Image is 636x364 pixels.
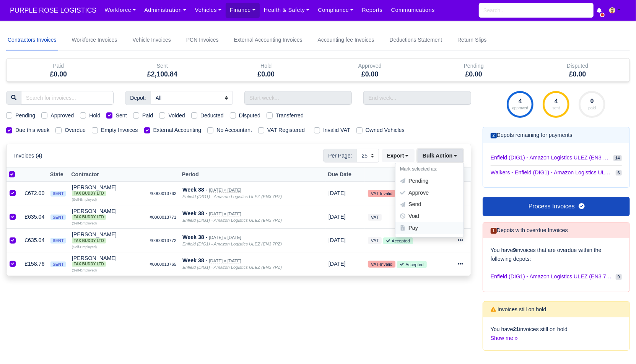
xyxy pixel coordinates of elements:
[276,111,304,120] label: Transferred
[366,126,405,135] label: Owned Vehicles
[368,237,382,244] small: VAT
[532,62,624,70] div: Disputed
[318,58,422,81] div: Approved
[125,91,151,105] span: Depot:
[513,326,519,332] strong: 21
[616,170,622,176] span: 6
[209,235,241,240] small: [DATE] » [DATE]
[115,111,127,120] label: Sent
[182,242,282,246] i: Enfield (DIG1) - Amazon Logistics ULEZ (EN3 7PZ)
[491,132,573,138] h6: Depots remaining for payments
[72,198,97,201] small: (Self-Employed)
[22,205,47,229] td: £635.04
[226,3,260,18] a: Finance
[267,126,305,135] label: VAT Registered
[72,255,144,267] div: [PERSON_NAME] Tax Buddy Ltd
[513,247,516,253] strong: 9
[324,62,416,70] div: Approved
[395,210,464,222] div: Void
[182,194,282,199] i: Enfield (DIG1) - Amazon Logistics ULEZ (EN3 7PZ)
[72,232,144,243] div: [PERSON_NAME] Tax Buddy Ltd
[325,167,365,182] th: Due Date
[491,272,613,281] span: Enfield (DIG1) - Amazon Logistics ULEZ (EN3 7PZ)
[220,62,312,70] div: Hold
[323,149,357,162] span: Per Page:
[329,261,346,267] span: 16 hours from now
[200,111,224,120] label: Deducted
[150,238,177,243] small: #0000013772
[491,169,613,177] span: Walkers - Enfield (DIG1) - Amazon Logistics ULEZ (EN3 7PZ)
[491,166,622,180] a: Walkers - Enfield (DIG1) - Amazon Logistics ULEZ (EN3 7PZ) 6
[395,175,464,187] div: Pending
[190,3,226,18] a: Vehicles
[50,238,65,244] span: sent
[50,191,65,197] span: sent
[15,126,49,135] label: Due this week
[100,3,140,18] a: Workforce
[491,154,610,162] span: Enfield (DIG1) - Amazon Logistics ULEZ (EN3 7PZ)
[72,185,144,196] div: [PERSON_NAME] Tax Buddy Ltd
[150,215,177,219] small: #0000013771
[65,126,86,135] label: Overdue
[72,185,144,196] div: [PERSON_NAME]
[70,30,119,50] a: Workforce Invoices
[21,91,114,105] input: Search for invoices...
[72,214,106,220] span: Tax Buddy Ltd
[150,262,177,266] small: #0000013765
[483,317,629,350] div: You have invoices still on hold
[368,214,382,221] small: VAT
[116,70,209,78] h5: £2,100.84
[182,187,207,193] strong: Week 38 -
[428,62,520,70] div: Pending
[140,3,190,18] a: Administration
[428,70,520,78] h5: £0.00
[72,262,106,267] span: Tax Buddy Ltd
[383,237,413,244] small: Accepted
[7,58,111,81] div: Paid
[153,126,202,135] label: External Accounting
[47,167,68,182] th: State
[220,70,312,78] h5: £0.00
[324,70,416,78] h5: £0.00
[598,327,636,364] iframe: Chat Widget
[316,30,376,50] a: Accounting fee Invoices
[22,182,47,205] td: £672.00
[239,111,260,120] label: Disputed
[111,58,215,81] div: Sent
[491,306,547,313] h6: Invoices still on hold
[491,269,622,284] a: Enfield (DIG1) - Amazon Logistics ULEZ (EN3 7PZ) 9
[209,258,241,263] small: [DATE] » [DATE]
[179,167,325,182] th: Period
[182,234,207,240] strong: Week 38 -
[260,3,314,18] a: Health & Safety
[89,111,100,120] label: Hold
[329,214,346,220] span: 16 hours from now
[72,245,97,249] small: (Self-Employed)
[526,58,630,81] div: Disputed
[12,62,105,70] div: Paid
[22,252,47,275] td: £158.76
[50,262,65,267] span: sent
[491,133,497,138] span: 2
[368,190,395,197] small: VAT-Invalid
[182,257,207,263] strong: Week 38 -
[479,3,594,18] input: Search...
[491,227,568,234] h6: Depots with overdue Invoices
[6,3,100,18] a: PURPLE ROSE LOGISTICS
[418,149,463,162] button: Bulk Action
[214,58,318,81] div: Hold
[329,237,346,243] span: 16 hours from now
[72,238,106,244] span: Tax Buddy Ltd
[491,228,497,234] span: 1
[363,91,471,105] input: End week...
[50,214,65,220] span: sent
[142,111,153,120] label: Paid
[182,210,207,216] strong: Week 38 -
[395,222,464,234] div: Pay
[244,91,352,105] input: Start week...
[483,197,630,216] a: Process Invoices
[15,111,35,120] label: Pending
